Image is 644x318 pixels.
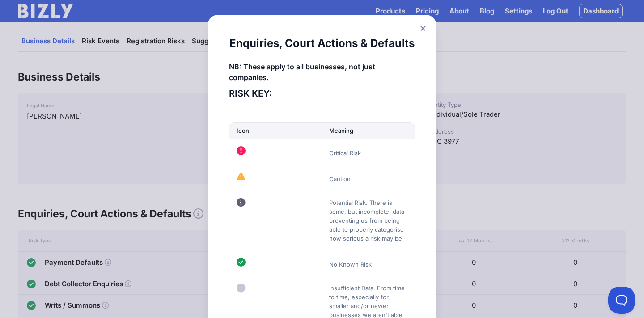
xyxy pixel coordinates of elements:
[608,287,635,314] iframe: Toggle Customer Support
[229,36,415,51] h2: Enquiries, Court Actions & Defaults
[322,191,415,250] td: Potential Risk. There is some, but incomplete, data preventing us from being able to properly cat...
[322,139,415,165] td: Critical Risk
[322,123,415,139] th: Meaning
[322,165,415,191] td: Caution
[229,61,415,83] h4: NB: These apply to all businesses, not just companies.
[229,123,322,139] th: Icon
[322,250,415,276] td: No Known Risk
[229,86,415,101] h3: RISK KEY:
